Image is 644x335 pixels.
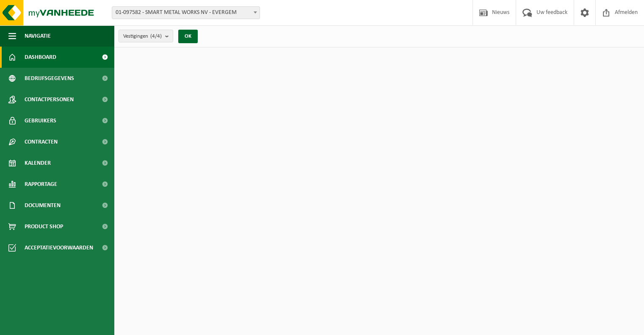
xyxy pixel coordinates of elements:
span: Kalender [25,152,51,174]
count: (4/4) [150,33,162,39]
span: 01-097582 - SMART METAL WORKS NV - EVERGEM [112,6,260,19]
button: Vestigingen(4/4) [119,30,173,42]
span: Contracten [25,131,58,152]
span: Dashboard [25,47,56,68]
span: Vestigingen [123,30,162,43]
span: Contactpersonen [25,89,74,110]
span: Gebruikers [25,110,56,131]
span: 01-097582 - SMART METAL WORKS NV - EVERGEM [112,7,260,19]
span: Documenten [25,195,61,216]
span: Bedrijfsgegevens [25,68,74,89]
span: Rapportage [25,174,57,195]
button: OK [178,30,198,43]
span: Navigatie [25,25,51,47]
span: Acceptatievoorwaarden [25,237,93,258]
span: Product Shop [25,216,63,237]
